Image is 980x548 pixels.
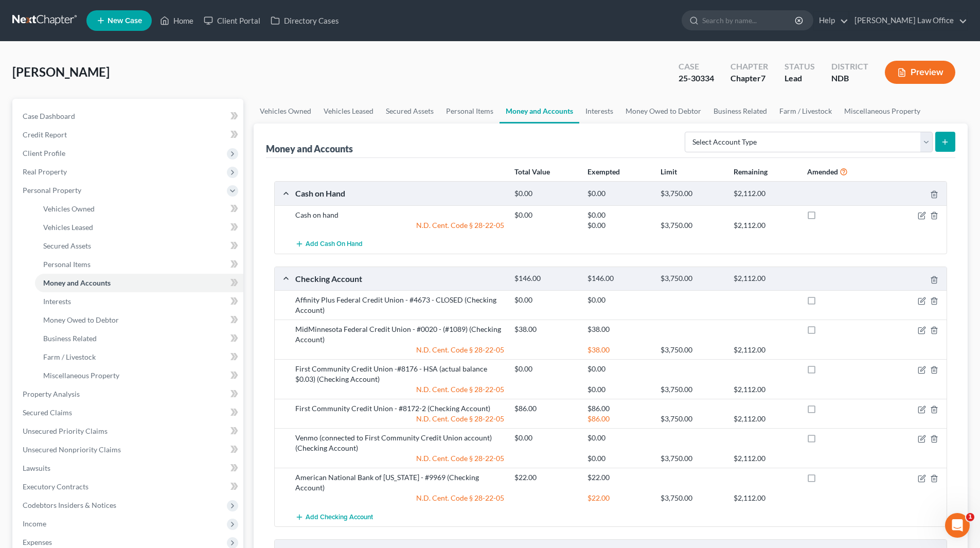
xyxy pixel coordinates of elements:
div: $38.00 [509,324,582,334]
a: [PERSON_NAME] Law Office [849,11,967,30]
span: Codebtors Insiders & Notices [23,501,116,509]
span: Property Analysis [23,390,80,398]
div: Lead [785,73,815,84]
a: Personal Items [35,255,243,274]
div: N.D. Cent. Code § 28-22-05 [290,414,509,424]
div: $2,112.00 [728,220,801,231]
div: $0.00 [582,453,655,464]
span: Client Profile [23,149,65,157]
a: Help [814,11,848,30]
a: Unsecured Nonpriority Claims [14,440,243,459]
div: N.D. Cent. Code § 28-22-05 [290,384,509,395]
div: Affinity Plus Federal Credit Union - #4673 - CLOSED (Checking Account) [290,295,509,315]
span: Case Dashboard [23,112,75,120]
strong: Remaining [734,167,768,176]
a: Money and Accounts [500,99,579,123]
span: Miscellaneous Property [43,371,119,380]
a: Farm / Livestock [773,99,838,123]
a: Business Related [707,99,773,123]
div: $3,750.00 [655,189,728,199]
span: Secured Assets [43,241,91,250]
span: Income [23,519,46,528]
div: Money and Accounts [266,143,353,155]
div: $3,750.00 [655,414,728,424]
a: Farm / Livestock [35,348,243,366]
div: N.D. Cent. Code § 28-22-05 [290,493,509,503]
button: Add Cash on Hand [295,235,363,254]
strong: Amended [807,167,838,176]
span: Unsecured Nonpriority Claims [23,445,121,454]
div: Chapter [730,61,768,73]
div: District [831,61,868,73]
div: Cash on hand [290,210,509,220]
div: $2,112.00 [728,493,801,503]
a: Money Owed to Debtor [35,311,243,329]
div: $2,112.00 [728,453,801,464]
div: $0.00 [509,210,582,220]
a: Unsecured Priority Claims [14,422,243,440]
div: $3,750.00 [655,345,728,355]
a: Money Owed to Debtor [619,99,707,123]
div: $22.00 [582,472,655,483]
div: $146.00 [509,274,582,284]
a: Miscellaneous Property [838,99,926,123]
span: Add Checking Account [306,513,373,521]
a: Secured Assets [35,237,243,255]
a: Interests [579,99,619,123]
strong: Total Value [514,167,550,176]
span: Interests [43,297,71,306]
div: $0.00 [509,433,582,443]
div: $0.00 [582,295,655,305]
div: $0.00 [582,210,655,220]
span: Lawsuits [23,464,50,472]
div: American National Bank of [US_STATE] - #9969 (Checking Account) [290,472,509,493]
a: Secured Assets [380,99,440,123]
span: Credit Report [23,130,67,139]
a: Interests [35,292,243,311]
div: $3,750.00 [655,453,728,464]
div: 25-30334 [679,73,714,84]
strong: Exempted [587,167,620,176]
a: Money and Accounts [35,274,243,292]
div: $22.00 [582,493,655,503]
div: Checking Account [290,273,509,284]
div: $0.00 [582,384,655,395]
div: $2,112.00 [728,384,801,395]
div: Status [785,61,815,73]
span: Add Cash on Hand [306,240,363,249]
span: Personal Items [43,260,91,269]
div: $0.00 [582,220,655,231]
div: $38.00 [582,345,655,355]
span: Business Related [43,334,97,343]
div: Venmo (connected to First Community Credit Union account) (Checking Account) [290,433,509,453]
a: Vehicles Owned [254,99,317,123]
a: Secured Claims [14,403,243,422]
a: Lawsuits [14,459,243,478]
div: $2,112.00 [728,189,801,199]
span: Expenses [23,538,52,546]
div: N.D. Cent. Code § 28-22-05 [290,220,509,231]
a: Case Dashboard [14,107,243,126]
div: $86.00 [582,414,655,424]
a: Home [155,11,199,30]
div: $2,112.00 [728,414,801,424]
span: Farm / Livestock [43,352,96,361]
div: $0.00 [509,364,582,374]
div: N.D. Cent. Code § 28-22-05 [290,453,509,464]
span: 1 [966,513,974,521]
a: Directory Cases [265,11,344,30]
div: $86.00 [509,403,582,414]
div: N.D. Cent. Code § 28-22-05 [290,345,509,355]
div: $2,112.00 [728,274,801,284]
div: $3,750.00 [655,384,728,395]
span: Personal Property [23,186,81,195]
div: $0.00 [582,189,655,199]
span: 7 [761,73,765,83]
span: Vehicles Owned [43,204,95,213]
span: Real Property [23,167,67,176]
a: Vehicles Owned [35,200,243,218]
a: Personal Items [440,99,500,123]
a: Business Related [35,329,243,348]
div: First Community Credit Union -#8176 - HSA (actual balance $0.03) (Checking Account) [290,364,509,384]
div: First Community Credit Union - #8172-2 (Checking Account) [290,403,509,414]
